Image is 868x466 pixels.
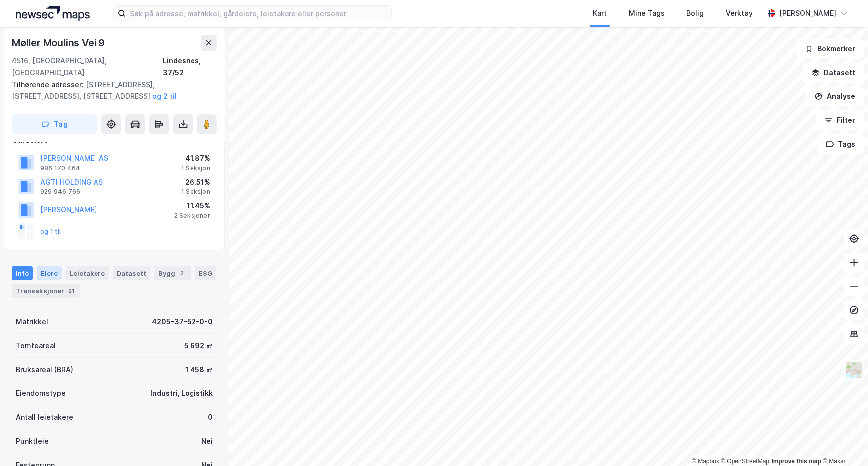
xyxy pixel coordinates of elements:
div: Verktøy [726,7,753,19]
div: Møller Moulins Vei 9 [12,35,107,51]
button: Tag [12,114,97,134]
div: 26.51% [181,176,210,188]
div: Datasett [113,266,150,280]
div: Transaksjoner [12,284,80,298]
div: [STREET_ADDRESS], [STREET_ADDRESS], [STREET_ADDRESS] [12,79,209,102]
iframe: Chat Widget [818,418,868,466]
div: 5 692 ㎡ [184,340,213,352]
div: 1 Seksjon [181,164,210,172]
div: 21 [66,286,76,296]
button: Filter [816,110,864,130]
a: Mapbox [692,458,719,465]
div: Tomteareal [16,340,56,352]
div: Eiendomstype [16,387,66,399]
img: Z [845,361,864,379]
div: 986 170 464 [40,164,80,172]
div: Nei [201,435,213,447]
div: 1 Seksjon [181,188,210,196]
div: Info [12,266,33,280]
div: 929 946 766 [40,188,80,196]
div: Bygg [154,266,191,280]
div: 2 Seksjoner [174,212,210,220]
div: 4205-37-52-0-0 [152,316,213,328]
img: logo.a4113a55bc3d86da70a041830d287a7e.svg [16,6,90,21]
div: Matrikkel [16,316,48,328]
div: Lindesnes, 37/52 [163,55,217,79]
div: Bruksareal (BRA) [16,364,73,375]
div: 4516, [GEOGRAPHIC_DATA], [GEOGRAPHIC_DATA] [12,55,163,79]
div: ESG [195,266,216,280]
button: Datasett [803,63,864,83]
div: Eiere [37,266,62,280]
div: Antall leietakere [16,411,73,423]
div: 1 458 ㎡ [185,364,213,375]
div: [PERSON_NAME] [779,7,836,19]
div: 11.45% [174,200,210,212]
div: Industri, Logistikk [150,387,213,399]
div: Bolig [686,7,704,19]
button: Tags [818,134,864,154]
div: Kontrollprogram for chat [818,418,868,466]
button: Bokmerker [797,39,864,59]
div: 41.87% [181,152,210,164]
div: Leietakere [66,266,109,280]
input: Søk på adresse, matrikkel, gårdeiere, leietakere eller personer [126,6,391,21]
div: 2 [177,268,187,278]
div: Kart [593,7,607,19]
span: Tilhørende adresser: [12,80,86,89]
div: Punktleie [16,435,49,447]
a: OpenStreetMap [721,458,770,465]
div: Mine Tags [629,7,665,19]
button: Analyse [806,87,864,106]
a: Improve this map [772,458,821,465]
div: 0 [208,411,213,423]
